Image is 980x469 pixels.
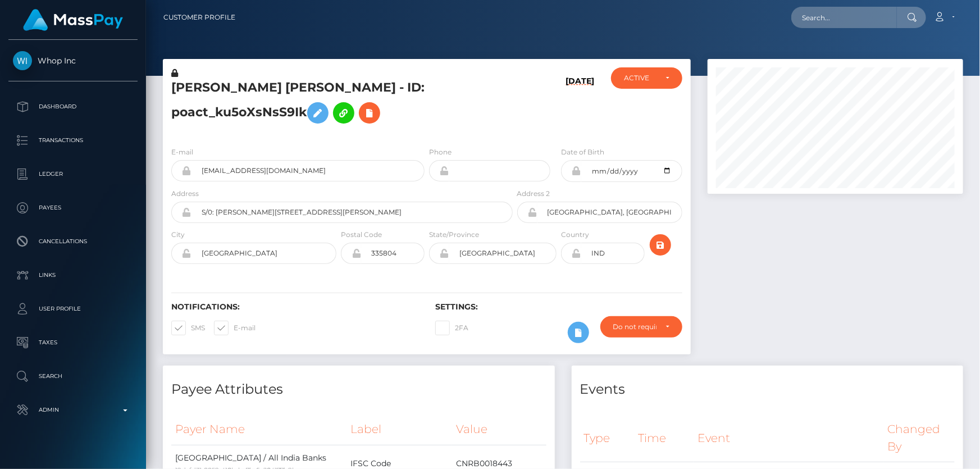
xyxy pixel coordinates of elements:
[8,160,138,188] a: Ledger
[8,93,138,121] a: Dashboard
[214,321,256,335] label: E-mail
[8,56,138,66] span: Whop Inc
[163,6,235,29] a: Customer Profile
[580,414,635,462] th: Type
[624,74,657,83] div: ACTIVE
[429,147,452,157] label: Phone
[8,261,138,289] a: Links
[13,166,133,183] p: Ledger
[13,368,133,385] p: Search
[13,267,133,284] p: Links
[883,414,955,462] th: Changed By
[23,9,123,31] img: MassPay Logo
[8,295,138,323] a: User Profile
[561,230,589,240] label: Country
[8,396,138,424] a: Admin
[566,76,594,133] h6: [DATE]
[8,362,138,390] a: Search
[171,414,347,445] th: Payer Name
[8,227,138,256] a: Cancellations
[694,414,883,462] th: Event
[8,194,138,222] a: Payees
[452,414,546,445] th: Value
[791,7,897,28] input: Search...
[341,230,382,240] label: Postal Code
[171,79,507,129] h5: [PERSON_NAME] [PERSON_NAME] - ID: poact_ku5oXsNsS9Ik
[171,230,185,240] label: City
[634,414,694,462] th: Time
[8,126,138,154] a: Transactions
[347,414,452,445] th: Label
[13,51,32,70] img: Whop Inc
[13,132,133,149] p: Transactions
[13,233,133,250] p: Cancellations
[171,147,193,157] label: E-mail
[435,302,682,312] h6: Settings:
[13,98,133,115] p: Dashboard
[611,67,682,89] button: ACTIVE
[580,380,955,399] h4: Events
[171,380,546,399] h4: Payee Attributes
[435,321,468,335] label: 2FA
[171,321,205,335] label: SMS
[13,334,133,351] p: Taxes
[13,199,133,216] p: Payees
[561,147,604,157] label: Date of Birth
[613,322,657,331] div: Do not require
[600,316,682,338] button: Do not require
[171,189,199,199] label: Address
[8,329,138,357] a: Taxes
[429,230,479,240] label: State/Province
[171,302,418,312] h6: Notifications:
[13,402,133,418] p: Admin
[13,300,133,317] p: User Profile
[517,189,550,199] label: Address 2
